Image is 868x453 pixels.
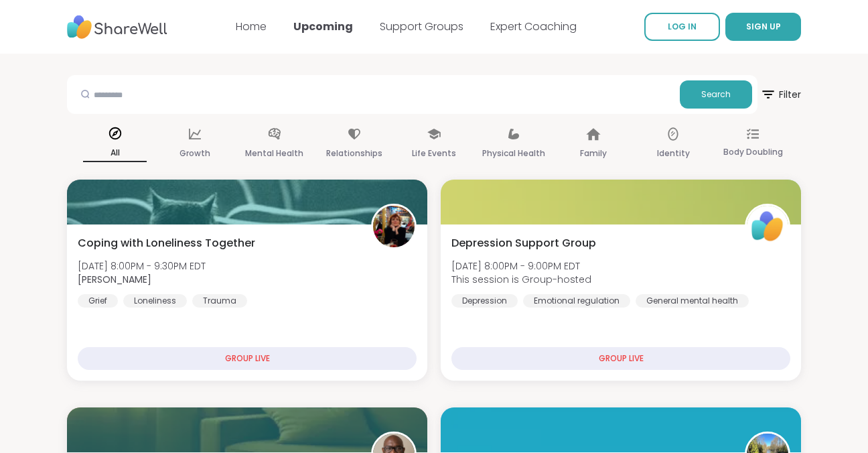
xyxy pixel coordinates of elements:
div: Emotional regulation [523,294,630,308]
span: Filter [760,78,801,111]
span: [DATE] 8:00PM - 9:00PM EDT [451,259,591,273]
span: This session is Group-hosted [451,273,591,286]
div: GROUP LIVE [451,347,790,370]
div: Depression [451,294,518,308]
button: SIGN UP [725,13,801,41]
span: [DATE] 8:00PM - 9:30PM EDT [78,259,206,273]
p: Mental Health [245,145,303,161]
p: Growth [179,145,210,161]
p: Life Events [412,145,456,161]
a: LOG IN [644,13,720,41]
span: Depression Support Group [451,235,596,251]
p: All [83,145,147,162]
p: Body Doubling [723,144,783,160]
img: ShareWell Nav Logo [67,9,167,46]
p: Family [580,145,607,161]
button: Filter [760,75,801,114]
span: LOG IN [668,21,697,32]
img: ShareWell [747,206,788,247]
a: Support Groups [380,19,463,34]
button: Search [680,80,752,109]
b: [PERSON_NAME] [78,273,151,286]
span: Search [701,88,731,101]
p: Identity [657,145,690,161]
div: Loneliness [123,294,187,308]
a: Home [236,19,267,34]
div: GROUP LIVE [78,347,417,370]
img: Judy [373,206,415,247]
span: Coping with Loneliness Together [78,235,255,251]
a: Upcoming [293,19,353,34]
p: Relationships [326,145,382,161]
a: Expert Coaching [490,19,577,34]
p: Physical Health [482,145,545,161]
div: Grief [78,294,118,308]
div: Trauma [192,294,247,308]
div: General mental health [636,294,749,308]
span: SIGN UP [746,21,781,32]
